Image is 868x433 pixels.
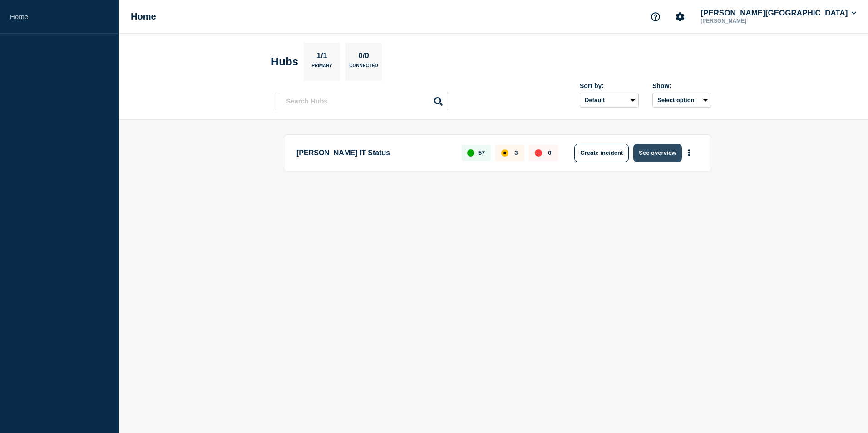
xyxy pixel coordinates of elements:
[652,93,711,108] button: Select option
[699,18,793,24] p: [PERSON_NAME]
[633,144,681,162] button: See overview
[313,51,331,63] p: 1/1
[683,144,695,161] button: More actions
[296,144,451,162] p: [PERSON_NAME] IT Status
[646,7,665,26] button: Support
[548,149,551,156] p: 0
[131,11,156,22] h1: Home
[699,9,858,18] button: [PERSON_NAME][GEOGRAPHIC_DATA]
[574,144,629,162] button: Create incident
[671,7,690,26] button: Account settings
[478,149,485,156] p: 57
[349,63,378,73] p: Connected
[276,92,448,110] input: Search Hubs
[535,149,542,157] div: down
[355,51,373,63] p: 0/0
[580,93,639,108] select: Sort by
[271,55,298,68] h2: Hubs
[467,149,474,157] div: up
[580,82,639,89] div: Sort by:
[501,149,508,157] div: affected
[652,82,711,89] div: Show:
[311,63,332,73] p: Primary
[514,149,518,156] p: 3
